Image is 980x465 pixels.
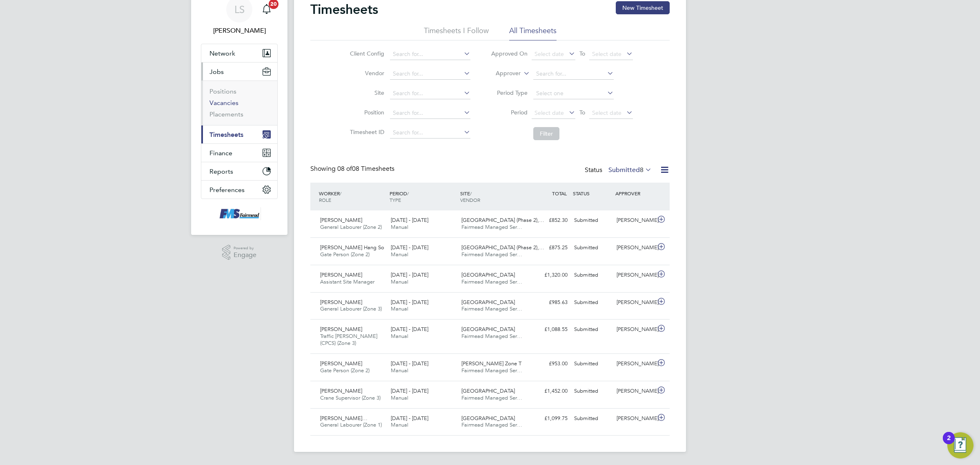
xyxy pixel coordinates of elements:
[347,69,384,77] label: Vendor
[528,412,571,425] div: £1,099.75
[613,412,656,425] div: [PERSON_NAME]
[201,125,277,143] button: Timesheets
[613,357,656,371] div: [PERSON_NAME]
[608,166,652,174] label: Submitted
[528,214,571,227] div: £852.30
[391,251,408,258] span: Manual
[613,214,656,227] div: [PERSON_NAME]
[390,127,470,139] input: Search for...
[209,99,238,107] a: Vacancies
[640,166,644,174] span: 8
[320,360,362,367] span: [PERSON_NAME]
[947,438,951,449] div: 2
[391,394,408,401] span: Manual
[320,244,384,251] span: [PERSON_NAME] Hang So
[391,217,428,224] span: [DATE] - [DATE]
[209,110,243,118] a: Placements
[461,360,521,367] span: [PERSON_NAME] Zone T
[209,87,236,95] a: Positions
[201,181,277,199] button: Preferences
[222,245,257,260] a: Powered byEngage
[320,367,370,374] span: Gate Person (Zone 2)
[509,26,557,40] li: All Timesheets
[461,367,522,374] span: Fairmead Managed Ser…
[320,305,382,312] span: General Labourer (Zone 3)
[209,49,235,57] span: Network
[461,415,515,422] span: [GEOGRAPHIC_DATA]
[390,49,470,60] input: Search for...
[613,241,656,255] div: [PERSON_NAME]
[218,207,261,220] img: f-mead-logo-retina.png
[470,190,472,197] span: /
[613,296,656,309] div: [PERSON_NAME]
[209,131,243,139] span: Timesheets
[407,190,409,197] span: /
[320,326,362,333] span: [PERSON_NAME]
[424,26,489,40] li: Timesheets I Follow
[491,89,528,96] label: Period Type
[391,278,408,285] span: Manual
[337,165,352,173] span: 08 of
[347,128,384,136] label: Timesheet ID
[234,252,256,259] span: Engage
[209,168,233,175] span: Reports
[320,387,362,394] span: [PERSON_NAME]
[571,357,613,371] div: Submitted
[461,278,522,285] span: Fairmead Managed Ser…
[391,244,428,251] span: [DATE] - [DATE]
[571,268,613,282] div: Submitted
[571,241,613,255] div: Submitted
[552,190,567,197] span: TOTAL
[347,50,384,57] label: Client Config
[347,109,384,116] label: Position
[317,186,388,207] div: WORKER
[391,387,428,394] span: [DATE] - [DATE]
[947,432,973,458] button: Open Resource Center, 2 new notifications
[461,299,515,306] span: [GEOGRAPHIC_DATA]
[535,109,564,116] span: Select date
[461,244,544,251] span: [GEOGRAPHIC_DATA] (Phase 2),…
[528,357,571,371] div: £953.00
[391,299,428,306] span: [DATE] - [DATE]
[390,197,401,203] span: TYPE
[461,326,515,333] span: [GEOGRAPHIC_DATA]
[391,271,428,278] span: [DATE] - [DATE]
[320,421,382,428] span: General Labourer (Zone 1)
[528,323,571,336] div: £1,088.55
[320,271,362,278] span: [PERSON_NAME]
[320,278,374,285] span: Assistant Site Manager
[528,241,571,255] div: £875.25
[571,214,613,227] div: Submitted
[340,190,341,197] span: /
[320,217,362,224] span: [PERSON_NAME]
[320,251,370,258] span: Gate Person (Zone 2)
[391,224,408,230] span: Manual
[234,245,256,252] span: Powered by
[528,268,571,282] div: £1,320.00
[461,305,522,312] span: Fairmead Managed Ser…
[613,268,656,282] div: [PERSON_NAME]
[201,80,277,125] div: Jobs
[461,251,522,258] span: Fairmead Managed Ser…
[461,421,522,428] span: Fairmead Managed Ser…
[535,50,564,58] span: Select date
[613,186,656,201] div: APPROVER
[201,26,278,36] span: Lawrence Schott
[571,385,613,398] div: Submitted
[461,333,522,340] span: Fairmead Managed Ser…
[391,360,428,367] span: [DATE] - [DATE]
[461,394,522,401] span: Fairmead Managed Ser…
[461,271,515,278] span: [GEOGRAPHIC_DATA]
[337,165,394,173] span: 08 Timesheets
[391,333,408,340] span: Manual
[533,127,559,140] button: Filter
[461,217,544,224] span: [GEOGRAPHIC_DATA] (Phase 2),…
[460,197,480,203] span: VENDOR
[201,162,277,180] button: Reports
[391,326,428,333] span: [DATE] - [DATE]
[391,367,408,374] span: Manual
[461,224,522,230] span: Fairmead Managed Ser…
[209,68,224,76] span: Jobs
[310,165,396,173] div: Showing
[613,323,656,336] div: [PERSON_NAME]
